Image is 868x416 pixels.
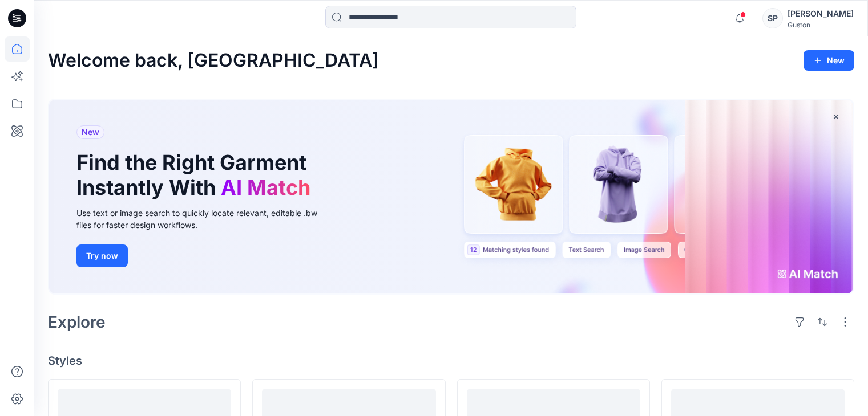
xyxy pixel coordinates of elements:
[788,21,854,29] div: Guston
[76,150,316,199] h1: Find the Right Garment Instantly With
[788,7,854,21] div: [PERSON_NAME]
[82,125,99,139] span: New
[221,175,310,200] span: AI Match
[804,50,854,71] button: New
[762,8,783,28] div: SP
[48,313,106,331] h2: Explore
[48,50,379,71] h2: Welcome back, [GEOGRAPHIC_DATA]
[48,354,854,368] h4: Styles
[76,244,128,267] button: Try now
[76,207,333,231] div: Use text or image search to quickly locate relevant, editable .bw files for faster design workflows.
